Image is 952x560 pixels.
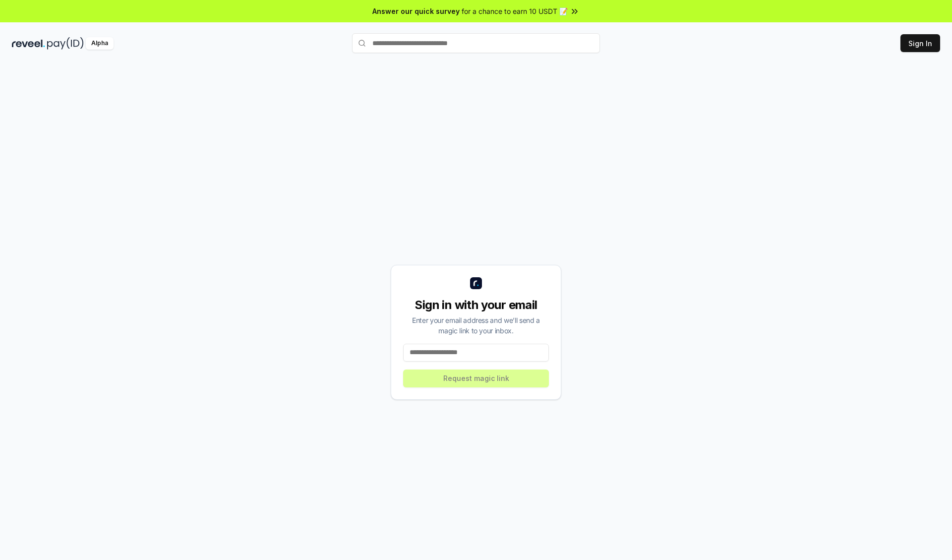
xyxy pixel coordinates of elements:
div: Alpha [86,37,114,50]
span: Answer our quick survey [372,6,460,16]
div: Sign in with your email [403,297,549,313]
img: pay_id [47,37,84,50]
span: for a chance to earn 10 USDT 📝 [462,6,568,16]
button: Sign In [900,34,940,52]
img: logo_small [470,277,482,289]
div: Enter your email address and we’ll send a magic link to your inbox. [403,315,549,336]
img: reveel_dark [12,37,45,50]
